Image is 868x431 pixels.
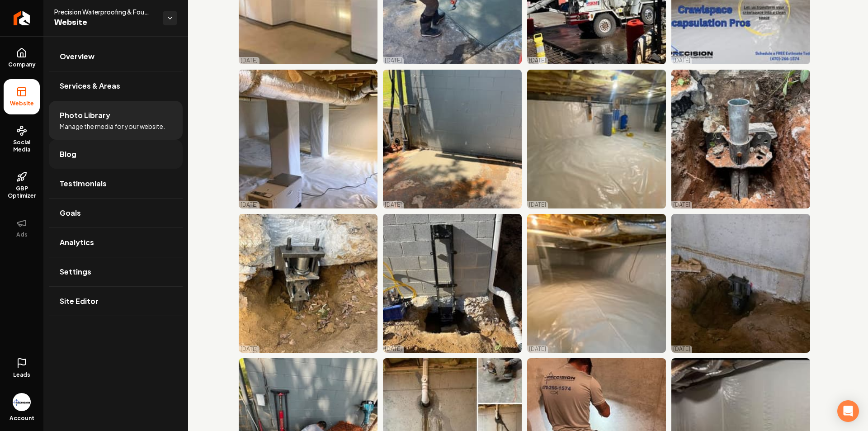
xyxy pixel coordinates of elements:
[529,57,546,64] p: [DATE]
[837,400,859,422] div: Open Intercom Messenger
[60,208,81,218] span: Goals
[383,70,522,208] img: Freshly poured concrete on a gray wall background, with sunlight casting shadows.
[60,110,110,121] span: Photo Library
[13,389,31,411] button: Open user button
[673,201,690,208] p: [DATE]
[383,214,522,353] img: Excavation site with black installation frame next to a cinder block wall and drainage pipe.
[527,214,666,353] img: Clean, white encapsulated basement with plastic liner and ceiling ventilation. Bright lighting vi...
[60,296,99,307] span: Site Editor
[241,201,258,208] p: [DATE]
[4,210,40,246] button: Ads
[4,40,40,76] a: Company
[529,346,546,353] p: [DATE]
[529,201,546,208] p: [DATE]
[49,71,183,100] a: Services & Areas
[60,122,165,131] span: Manage the media for your website.
[49,257,183,286] a: Settings
[49,169,183,198] a: Testimonials
[14,11,30,25] img: Rebolt Logo
[671,214,810,353] img: Pump installation in a concrete foundation with exposed dirt and construction materials.
[673,57,690,64] p: [DATE]
[54,16,156,29] span: Website
[4,350,40,386] a: Leads
[49,140,183,169] a: Blog
[13,231,31,238] span: Ads
[60,237,94,248] span: Analytics
[6,100,38,107] span: Website
[241,346,258,353] p: [DATE]
[9,415,34,422] span: Account
[49,199,183,227] a: Goals
[239,214,377,353] img: Hydraulic piering equipment embedded in a foundation repair site with exposed soil.
[60,149,76,160] span: Blog
[49,42,183,71] a: Overview
[49,228,183,257] a: Analytics
[13,371,30,379] span: Leads
[4,139,40,153] span: Social Media
[60,51,94,62] span: Overview
[4,118,40,161] a: Social Media
[49,287,183,316] a: Site Editor
[385,346,402,353] p: [DATE]
[673,346,690,353] p: [DATE]
[5,61,39,68] span: Company
[385,57,402,64] p: [DATE]
[239,70,377,208] img: Clean, encapsulated basement with insulated ductwork and dehumidifier on white polyethylene floor.
[60,178,107,189] span: Testimonials
[4,164,40,207] a: GBP Optimizer
[13,393,31,411] img: Precision Waterproofing & Foundation Repair
[527,70,666,208] img: Clean, waterproofed basement with white plastic lining and plumbing equipment visible.
[60,266,91,277] span: Settings
[241,57,258,64] p: [DATE]
[671,70,810,208] img: Steel pier foundation system installed in a dug-out area for structural support.
[4,185,40,199] span: GBP Optimizer
[54,7,156,16] span: Precision Waterproofing & Foundation Repair
[60,81,120,91] span: Services & Areas
[385,201,402,208] p: [DATE]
